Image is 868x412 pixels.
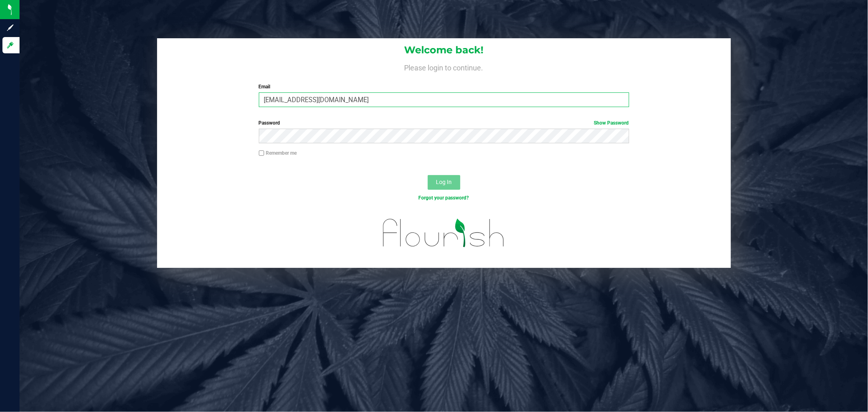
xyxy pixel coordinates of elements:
a: Show Password [594,120,629,126]
span: Password [259,120,280,126]
label: Remember me [259,149,297,157]
button: Log In [428,175,460,190]
img: flourish_logo.svg [372,210,516,256]
input: Remember me [259,150,265,156]
label: Email [259,83,629,90]
a: Forgot your password? [419,195,469,201]
h4: Please login to continue. [157,62,731,72]
h1: Welcome back! [157,45,731,55]
inline-svg: Log in [6,41,14,49]
inline-svg: Sign up [6,24,14,32]
span: Log In [436,179,452,185]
